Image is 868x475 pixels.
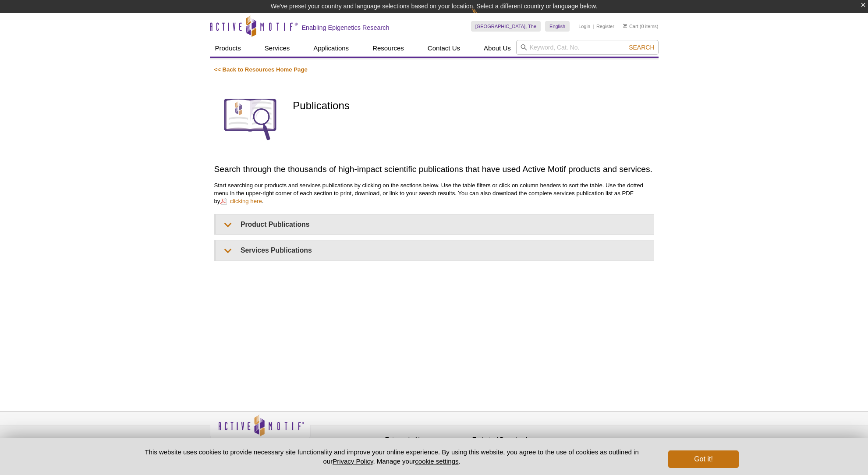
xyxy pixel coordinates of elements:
li: | [593,21,594,32]
a: << Back to Resources Home Page [214,66,308,73]
h2: Enabling Epigenetics Research [302,24,390,32]
a: clicking here [220,197,262,205]
a: Contact Us [422,40,465,57]
a: Applications [308,40,354,57]
p: Start searching our products and services publications by clicking on the sections below. Use the... [214,182,654,205]
a: Cart [623,23,638,29]
a: English [545,21,570,32]
a: About Us [478,40,516,57]
a: [GEOGRAPHIC_DATA], The [471,21,541,32]
a: Products [210,40,246,57]
span: Search [629,44,654,51]
li: (0 items) [623,21,659,32]
button: Search [626,43,657,51]
h2: Search through the thousands of high-impact scientific publications that have used Active Motif p... [214,163,654,175]
input: Keyword, Cat. No. [516,40,659,55]
summary: Product Publications [216,214,654,234]
a: Register [596,23,614,29]
a: Resources [367,40,409,57]
h4: Epigenetic News [385,436,468,443]
a: Login [578,23,590,29]
a: Privacy Policy [315,435,349,448]
a: Privacy Policy [333,457,373,465]
a: Services [259,40,295,57]
table: Click to Verify - This site chose Symantec SSL for secure e-commerce and confidential communicati... [560,427,626,446]
img: Change Here [471,7,495,27]
summary: Services Publications [216,240,654,260]
h1: Publications [293,100,654,113]
button: Got it! [668,450,738,468]
p: This website uses cookies to provide necessary site functionality and improve your online experie... [130,447,654,466]
button: cookie settings [415,457,458,465]
img: Your Cart [623,24,627,28]
img: Publications [214,82,287,155]
img: Active Motif, [210,412,311,447]
h4: Technical Downloads [473,436,556,443]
